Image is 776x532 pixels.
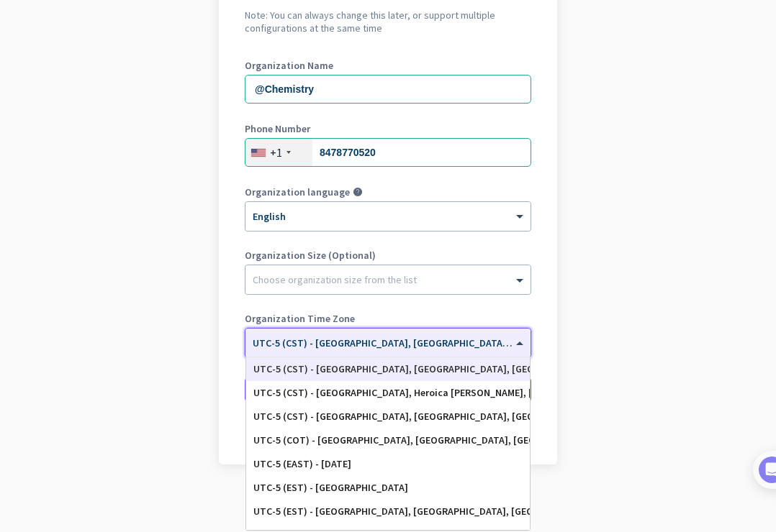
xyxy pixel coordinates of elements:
div: UTC-5 (EST) - [GEOGRAPHIC_DATA], [GEOGRAPHIC_DATA], [GEOGRAPHIC_DATA][PERSON_NAME], [GEOGRAPHIC_D... [253,505,523,518]
label: Organization Name [245,60,531,70]
label: Phone Number [245,124,531,134]
div: Options List [246,357,530,530]
i: help [353,187,363,197]
div: UTC-5 (EAST) - [DATE] [253,458,523,470]
div: Go back [245,428,531,439]
label: Organization Time Zone [245,313,531,324]
label: Organization Size (Optional) [245,250,531,260]
div: UTC-5 (CST) - [GEOGRAPHIC_DATA], Heroica [PERSON_NAME], [GEOGRAPHIC_DATA], [GEOGRAPHIC_DATA] [253,387,523,399]
label: Organization language [245,187,350,197]
button: Create Organization [245,377,531,403]
input: What is the name of your organization? [245,75,531,104]
h2: Note: You can always change this later, or support multiple configurations at the same time [245,9,531,35]
div: +1 [270,145,282,160]
div: UTC-5 (CST) - [GEOGRAPHIC_DATA], [GEOGRAPHIC_DATA], [GEOGRAPHIC_DATA], [GEOGRAPHIC_DATA] [253,363,523,375]
input: 201-555-0123 [245,138,531,167]
div: UTC-5 (EST) - [GEOGRAPHIC_DATA] [253,482,523,494]
div: UTC-5 (CST) - [GEOGRAPHIC_DATA], [GEOGRAPHIC_DATA], [GEOGRAPHIC_DATA], [GEOGRAPHIC_DATA] [253,411,523,423]
div: UTC-5 (COT) - [GEOGRAPHIC_DATA], [GEOGRAPHIC_DATA], [GEOGRAPHIC_DATA], [GEOGRAPHIC_DATA] [253,434,523,446]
